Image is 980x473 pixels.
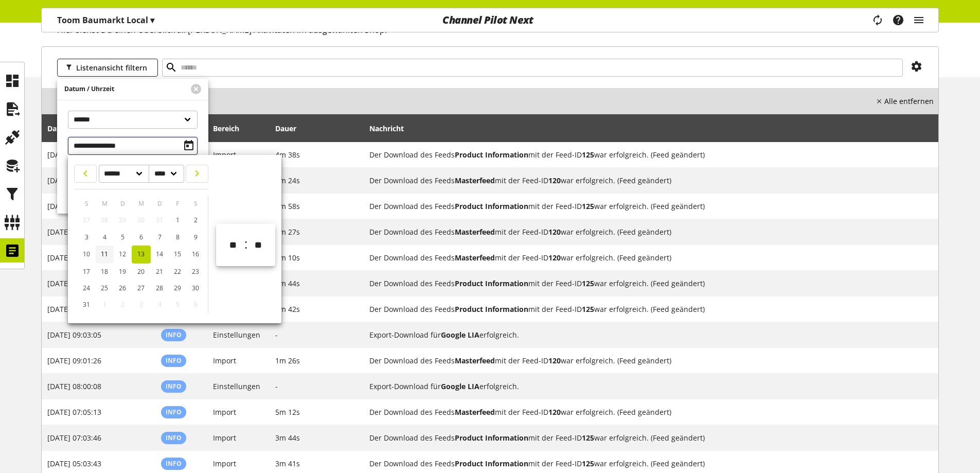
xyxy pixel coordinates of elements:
span: 4 [103,233,106,241]
span: 29 [174,284,181,292]
span: [DATE] 11:03:44 [47,278,101,288]
span: 16 [192,250,199,258]
b: Product Information [455,433,528,443]
a: 15 [169,246,187,263]
span: M [138,199,144,208]
span: Info [166,356,182,365]
span: 8 [176,233,180,241]
span: 3 [139,300,143,309]
h2: Der Download des Feeds Product Information mit der Feed-ID 125 war erfolgreich. (Feed geändert) [369,278,914,289]
span: [DATE] 11:05:11 [47,253,101,262]
div: Bereich [213,123,250,134]
span: 28 [156,284,163,292]
b: 120 [548,356,561,365]
span: Import [213,433,236,443]
a: 26 [114,280,132,296]
span: 1m 27s [275,227,300,237]
a: 27 [132,280,151,296]
a: 12 [114,246,132,263]
b: Product Information [455,278,528,288]
span: 23 [192,267,199,276]
span: D [157,199,162,208]
b: 125 [582,150,594,160]
h2: Der Download des Feeds Product Information mit der Feed-ID 125 war erfolgreich. (Feed geändert) [369,432,914,443]
span: 29 [119,216,126,224]
span: 4 [158,300,162,309]
span: 7 [158,233,162,241]
span: [DATE] 15:01:24 [47,176,101,185]
span: 5m 10s [275,253,300,262]
a: 10 [78,246,96,263]
span: F [176,199,180,208]
span: 12 [119,250,126,258]
span: Info [166,382,182,391]
span: 17 [83,267,90,276]
span: 3m 42s [275,304,300,314]
span: 3 [85,233,88,241]
span: Import [213,150,236,160]
span: 6 [139,233,143,241]
span: D [120,199,125,208]
a: 18 [96,264,114,280]
a: 3 [78,229,96,246]
b: 125 [582,304,594,314]
h2: Export-Download für Google LIA erfolgreich. [369,329,914,340]
span: Einstellungen [213,381,260,391]
h2: Der Download des Feeds Product Information mit der Feed-ID 125 war erfolgreich. (Feed geändert) [369,304,914,314]
a: 20 [132,264,151,280]
a: 14 [151,246,169,263]
h2: Der Download des Feeds Masterfeed mit der Feed-ID 120 war erfolgreich. (Feed geändert) [369,355,914,366]
a: 31 [78,296,96,313]
a: 5 [114,229,132,246]
span: 15 [174,250,181,258]
b: 120 [548,227,561,237]
b: Google LIA [441,381,479,391]
b: 125 [582,459,594,468]
b: Masterfeed [455,356,495,365]
b: 120 [548,176,561,185]
b: 120 [548,407,561,417]
a: 24 [78,280,96,296]
span: 27 [83,216,90,224]
span: 4m 38s [275,150,300,160]
p: Toom Baumarkt Local [57,14,154,26]
span: 5m 12s [275,407,300,417]
span: 9 [194,233,198,241]
span: 10 [83,250,90,258]
span: 3m 44s [275,278,300,288]
span: 5 [176,300,180,309]
span: [DATE] 09:03:43 [47,304,101,314]
span: 30 [192,284,199,292]
a: 1 [169,212,187,229]
span: [DATE] 09:01:26 [47,356,101,365]
div: Datum / Uhrzeit [57,79,184,100]
span: 5 [121,233,124,241]
span: 24 [83,284,90,292]
span: Info [166,408,182,416]
span: 1 [103,300,106,309]
a: 16 [187,246,205,263]
span: 3m 41s [275,459,300,468]
a: 23 [187,264,205,280]
span: 28 [101,216,108,224]
span: 2 [194,216,198,224]
span: 11 [101,250,108,258]
span: 1m 26s [275,356,300,365]
span: [DATE] 07:03:46 [47,433,101,443]
span: 25 [101,284,108,292]
span: [DATE] 13:01:28 [47,227,101,237]
h2: Der Download des Feeds Product Information mit der Feed-ID 125 war erfolgreich. (Feed geändert) [369,201,914,212]
a: 22 [169,264,187,280]
b: 120 [548,253,561,262]
span: Import [213,356,236,365]
b: Product Information [455,459,528,468]
h2: Export-Download für Google LIA erfolgreich. [369,381,914,392]
span: 13 [137,250,145,258]
span: 3m 44s [275,433,300,443]
span: 22 [174,267,181,276]
b: Masterfeed [455,253,495,262]
span: ▾ [150,14,154,26]
div: Dauer [275,123,307,134]
h2: Der Download des Feeds Masterfeed mit der Feed-ID 120 war erfolgreich. (Feed geändert) [369,226,914,237]
b: Product Information [455,201,528,211]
